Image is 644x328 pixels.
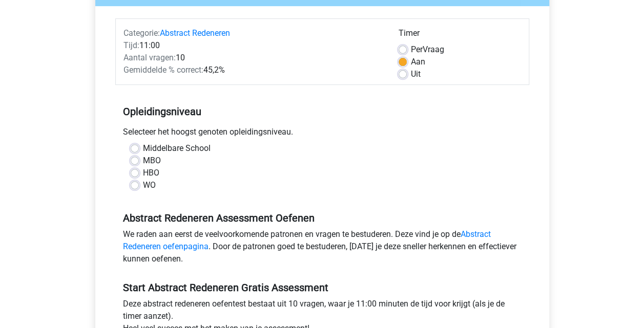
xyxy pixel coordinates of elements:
div: Timer [399,27,521,43]
a: Abstract Redeneren [160,28,230,38]
div: Selecteer het hoogst genoten opleidingsniveau. [115,126,529,142]
label: MBO [143,155,161,167]
label: WO [143,179,156,191]
label: Middelbare School [143,142,211,155]
div: 10 [116,52,391,64]
div: We raden aan eerst de veelvoorkomende patronen en vragen te bestuderen. Deze vind je op de . Door... [115,228,529,269]
h5: Abstract Redeneren Assessment Oefenen [123,212,522,224]
h5: Start Abstract Redeneren Gratis Assessment [123,281,522,294]
span: Tijd: [123,40,139,50]
span: Categorie: [123,28,160,38]
h5: Opleidingsniveau [123,101,522,122]
label: Aan [411,56,425,68]
span: Per [411,45,423,54]
label: Vraag [411,43,444,56]
div: 11:00 [116,39,391,52]
label: Uit [411,68,421,80]
label: HBO [143,167,159,179]
span: Gemiddelde % correct: [123,65,203,75]
div: 45,2% [116,64,391,76]
span: Aantal vragen: [123,53,176,62]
